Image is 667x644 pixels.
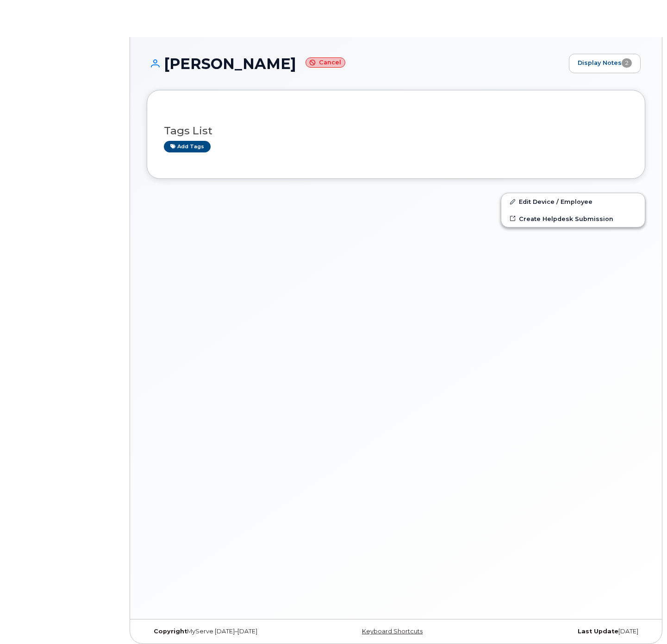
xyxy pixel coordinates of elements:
[147,628,313,635] div: MyServe [DATE]–[DATE]
[362,628,423,635] a: Keyboard Shortcuts
[147,56,564,72] h1: [PERSON_NAME]
[578,628,618,635] strong: Last Update
[501,193,645,210] a: Edit Device / Employee
[154,628,187,635] strong: Copyright
[479,628,645,635] div: [DATE]
[164,141,211,152] a: Add tags
[164,125,628,137] h3: Tags List
[622,58,632,68] span: 2
[569,54,641,73] a: Display Notes2
[501,210,645,227] a: Create Helpdesk Submission
[305,57,345,68] small: Cancel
